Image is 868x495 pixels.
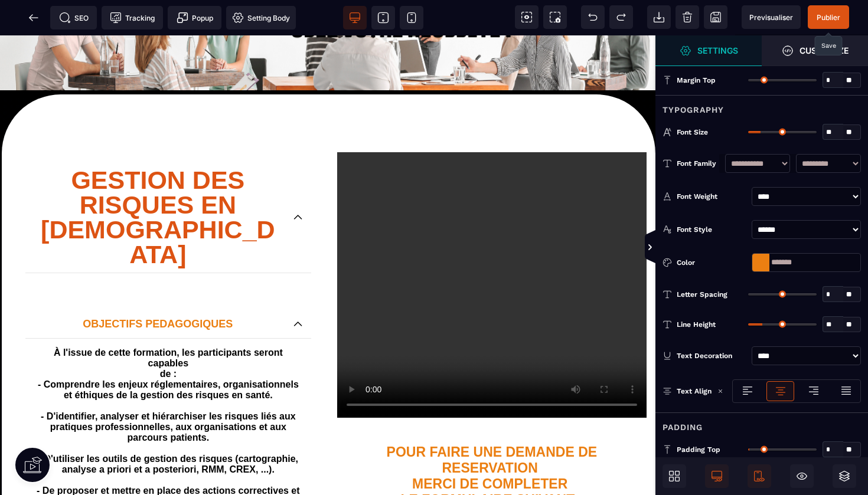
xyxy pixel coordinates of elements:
span: Hide/Show Block [790,464,814,488]
span: Desktop Only [705,464,729,488]
p: OBJECTIFS PEDAGOGIQUES [34,280,282,297]
div: Font Family [677,158,719,169]
img: loading [717,388,723,394]
span: Font Size [677,127,708,137]
span: Popup [177,12,213,24]
span: Padding Top [677,445,720,454]
span: Open Blocks [663,464,686,488]
span: Tracking [110,12,155,24]
span: Settings [655,35,762,66]
strong: Settings [697,46,738,55]
b: POUR FAIRE UNE DEMANDE DE RESERVATION MERCI DE COMPLETER LE FORMULAIRE SUIVANT : [387,409,601,472]
span: Previsualiser [749,13,793,22]
span: Preview [742,5,801,29]
p: GESTION DES RISQUES EN [DEMOGRAPHIC_DATA] [34,132,282,231]
span: Setting Body [232,12,290,24]
span: Screenshot [543,5,567,29]
span: Margin Top [677,76,716,85]
span: Open Layers [833,464,856,488]
div: Color [677,257,747,268]
div: Font Style [677,224,747,235]
div: Text Decoration [677,350,747,362]
strong: Customize [800,46,849,55]
div: Typography [655,95,868,117]
div: Padding [655,412,868,434]
span: View components [515,5,539,29]
span: Line Height [677,320,716,329]
p: Text Align [663,385,712,397]
div: Font Weight [677,191,747,202]
span: Mobile Only [748,464,771,488]
span: SEO [59,12,89,24]
span: Publier [817,13,840,22]
span: Letter Spacing [677,290,727,299]
span: Open Style Manager [762,35,868,66]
